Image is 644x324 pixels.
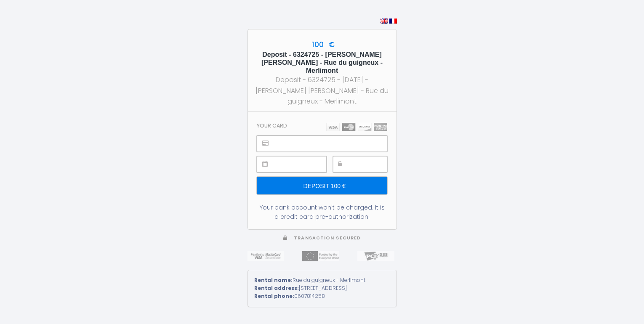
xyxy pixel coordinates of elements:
span: Transaction secured [294,235,361,241]
div: Deposit - 6324725 - [DATE] - [PERSON_NAME] [PERSON_NAME] - Rue du guigneux - Merlimont [255,74,389,106]
img: carts.png [326,123,387,131]
iframe: Secure payment input frame [276,157,326,172]
div: 0607814258 [254,292,390,300]
strong: Rental phone: [254,292,294,300]
h5: Deposit - 6324725 - [PERSON_NAME] [PERSON_NAME] - Rue du guigneux - Merlimont [255,50,389,75]
img: fr.png [389,19,397,24]
iframe: Secure payment input frame [276,136,386,151]
iframe: Secure payment input frame [352,157,387,172]
img: en.png [381,19,388,24]
h3: Your card [257,122,287,129]
strong: Rental name: [254,276,293,284]
strong: Rental address: [254,284,299,292]
span: 100 € [310,40,335,50]
div: Rue du guigneux - Merlimont [254,276,390,284]
div: [STREET_ADDRESS] [254,284,390,292]
input: Deposit 100 € [257,177,387,194]
div: Your bank account won't be charged. It is a credit card pre-authorization. [257,203,387,221]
